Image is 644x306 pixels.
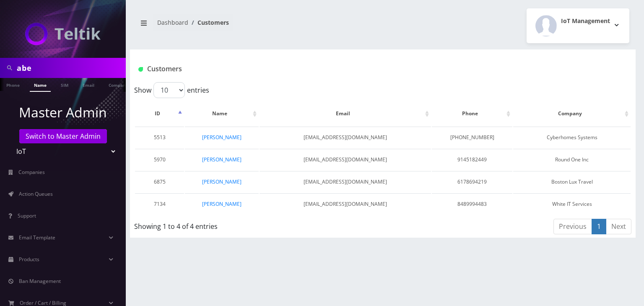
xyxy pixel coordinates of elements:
div: Showing 1 to 4 of 4 entries [134,218,335,231]
label: Show entries [134,82,209,98]
a: Name [30,78,51,92]
td: 6178694219 [432,171,513,192]
a: Dashboard [157,18,188,26]
td: Cyberhomes Systems [513,127,631,148]
td: [PHONE_NUMBER] [432,127,513,148]
h1: Customers [138,65,544,73]
input: Search in Company [17,60,124,76]
a: Email [78,78,99,91]
a: SIM [57,78,73,91]
a: Phone [2,78,24,91]
th: ID: activate to sort column descending [135,101,184,126]
span: Email Template [19,234,55,241]
button: IoT Management [527,8,629,43]
li: Customers [188,18,229,27]
td: 6875 [135,171,184,192]
td: 5970 [135,149,184,170]
td: [EMAIL_ADDRESS][DOMAIN_NAME] [260,127,431,148]
span: Ban Management [19,277,61,285]
a: [PERSON_NAME] [202,200,241,207]
td: Round One Inc [513,149,631,170]
th: Email: activate to sort column ascending [260,101,431,126]
td: 7134 [135,193,184,215]
span: Companies [18,169,45,176]
td: 8489994483 [432,193,513,215]
td: [EMAIL_ADDRESS][DOMAIN_NAME] [260,149,431,170]
td: 9145182449 [432,149,513,170]
a: Previous [553,219,592,234]
a: [PERSON_NAME] [202,156,241,163]
a: Next [606,219,631,234]
td: [EMAIL_ADDRESS][DOMAIN_NAME] [260,171,431,192]
a: Switch to Master Admin [19,129,107,143]
th: Name: activate to sort column ascending [185,101,258,126]
img: IoT [25,23,101,45]
a: 1 [592,219,606,234]
select: Showentries [153,82,185,98]
td: White IT Services [513,193,631,215]
th: Phone: activate to sort column ascending [432,101,513,126]
td: Boston Lux Travel [513,171,631,192]
a: Company [104,78,132,91]
td: 5513 [135,127,184,148]
span: Support [18,212,36,219]
td: [EMAIL_ADDRESS][DOMAIN_NAME] [260,193,431,215]
a: [PERSON_NAME] [202,178,241,185]
a: [PERSON_NAME] [202,134,241,141]
h2: IoT Management [561,18,610,25]
span: Action Queues [19,190,53,197]
th: Company: activate to sort column ascending [513,101,631,126]
span: Products [19,256,39,263]
nav: breadcrumb [136,14,377,38]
